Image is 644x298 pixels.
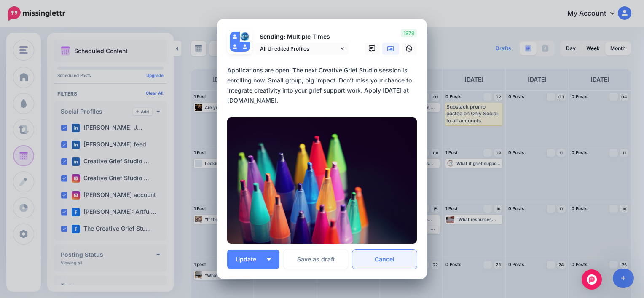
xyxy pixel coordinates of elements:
[401,29,417,37] span: 1979
[352,250,417,269] a: Cancel
[240,42,250,52] img: user_default_image.png
[236,256,263,262] span: Update
[230,42,240,52] img: user_default_image.png
[227,65,421,106] div: Applications are open! The next Creative Grief Studio session is enrolling now. Small group, big ...
[284,250,348,269] button: Save as draft
[267,258,271,261] img: arrow-down-white.png
[256,43,349,55] a: All Unedited Profiles
[240,32,250,42] img: 11128372_1042116025817744_3846140341151772743_n-bsa116059.jpg
[260,44,338,53] span: All Unedited Profiles
[582,269,602,290] div: Open Intercom Messenger
[227,117,417,244] img: WIVIZ1W1POEROC5LE27GKL6CT1N3WN9H.jpg
[227,250,279,269] button: Update
[256,32,349,42] p: Sending: Multiple Times
[230,32,240,42] img: user_default_image.png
